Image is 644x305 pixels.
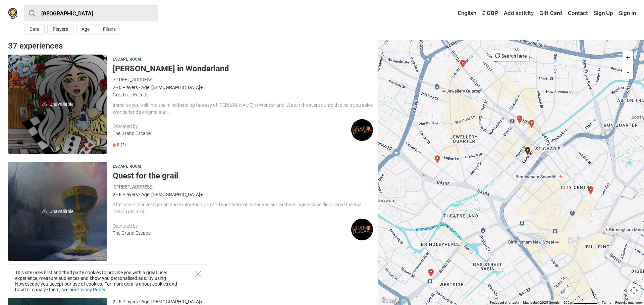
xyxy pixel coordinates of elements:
[113,84,373,91] div: 2 - 6 Players · Age: [DEMOGRAPHIC_DATA]+
[42,101,47,106] img: unavailable
[516,116,524,124] div: Machina
[453,11,458,16] img: English
[528,120,536,128] div: Double Cross
[121,142,126,148] span: (2)
[113,171,373,181] h5: Quest for the grail
[113,290,373,298] div: [STREET_ADDRESS]
[195,271,201,277] button: Close
[523,301,559,304] span: Map data ©2025 Google
[490,300,519,305] button: Keyboard shortcuts
[47,24,73,34] button: Players
[623,65,633,79] button: -
[351,119,373,141] img: The Grand Escape
[587,186,595,195] div: Blackbeard's Treasure
[113,102,373,116] div: Immerse yourself into the mind-bending fantasy of [PERSON_NAME] in Wonderland! Watch the events u...
[379,296,401,305] img: Google
[113,56,141,63] span: Escape room
[451,7,478,19] a: English
[113,143,116,147] img: Star
[8,162,107,261] span: Unavailable
[427,269,435,277] div: 1409 Room
[592,7,615,19] a: Sign Up
[113,278,373,288] h5: 1409 Room
[76,24,95,34] button: Age
[524,147,532,155] div: The Hellevator
[113,191,373,198] div: 2 - 6 Players · Age: [DEMOGRAPHIC_DATA]+
[24,5,158,21] input: try “London”
[113,183,373,190] div: [STREET_ADDRESS]
[113,201,373,215] div: After years of investigation and exploration you and your team of historians and archaeologists h...
[113,91,373,98] div: Good for: Friends
[561,300,600,305] button: Map Scale: 200 m per 69 pixels
[627,284,641,297] button: Map camera controls
[8,55,107,154] a: unavailableUnavailable Alice in Wonderland
[502,7,535,19] a: Add activity
[8,55,107,154] span: Unavailable
[566,7,590,19] a: Contact
[76,287,105,292] a: Privacy Policy
[538,7,564,19] a: Gift Card
[98,24,121,34] button: Filters
[113,123,351,130] div: Operated by
[617,7,636,19] a: Sign In
[24,24,45,34] button: Date
[615,301,642,304] a: Report a map error
[113,142,119,148] span: 5
[113,76,373,83] div: [STREET_ADDRESS]
[113,223,351,230] div: Operated by
[8,162,107,261] a: unavailableUnavailable Quest for the grail
[113,64,373,74] h5: [PERSON_NAME] in Wonderland
[480,7,500,19] a: £ GBP
[5,40,376,52] div: 37 experiences
[7,264,208,298] div: This site uses first and third party cookies to provide you with a great user experience, measure...
[113,230,351,237] div: The Grand Escape
[433,155,441,163] div: The Mystic's Cabin
[113,130,351,137] div: The Grand Escape
[351,219,373,240] img: The Grand Escape
[8,8,17,19] img: Nowescape logo
[379,296,401,305] a: Open this area in Google Maps (opens a new window)
[42,209,47,213] img: unavailable
[563,301,573,304] span: 200 m
[623,51,633,65] button: +
[113,163,141,170] span: Escape room
[602,301,611,304] a: Terms (opens in new tab)
[492,51,530,61] button: Search here
[459,60,467,68] div: Broken Time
